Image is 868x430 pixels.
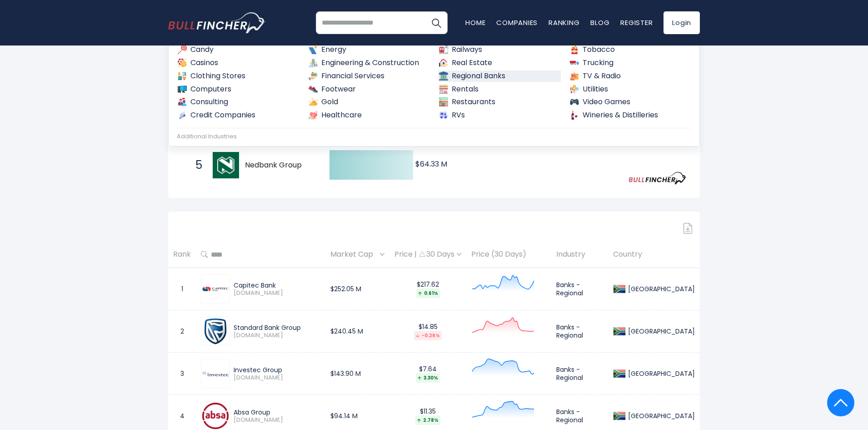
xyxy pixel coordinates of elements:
a: Go to homepage [168,12,266,33]
span: Market Cap [330,248,378,262]
a: Healthcare [308,110,430,121]
div: Capitec Bank [234,281,320,289]
span: [DOMAIN_NAME] [234,374,320,382]
a: Ranking [549,18,579,27]
td: 2 [168,310,196,353]
td: Banks - Regional [551,310,608,353]
a: Tobacco [569,44,692,56]
a: TV & Radio [569,71,692,82]
img: INL.JO.png [202,371,229,376]
a: Utilities [569,84,692,95]
div: $7.64 [394,365,461,383]
button: Search [425,11,448,34]
img: CPI.JO.png [202,287,229,291]
td: 1 [168,268,196,310]
div: $217.62 [394,280,461,298]
div: 0.61% [416,288,440,298]
a: Regional Banks [438,71,561,82]
a: Candy [177,44,299,56]
a: RVs [438,110,561,121]
a: Restaurants [438,96,561,108]
th: Industry [551,241,608,268]
td: $143.90 M [325,353,389,395]
div: Standard Bank Group [234,324,320,332]
td: Banks - Regional [551,353,608,395]
div: Price | 30 Days [394,250,461,259]
a: Medical Tools [438,145,561,157]
div: -0.26% [414,331,442,340]
a: Advertising [177,145,299,157]
a: Clothing Stores [177,71,299,82]
a: Trucking [569,57,692,69]
div: [GEOGRAPHIC_DATA] [626,412,695,420]
div: 3.30% [416,373,440,383]
a: Farming Supplies [308,145,430,157]
div: [GEOGRAPHIC_DATA] [626,327,695,335]
div: $14.85 [394,323,461,340]
img: bullfincher logo [168,12,266,33]
span: [DOMAIN_NAME] [234,289,320,297]
td: Banks - Regional [551,268,608,310]
a: Energy [308,44,430,56]
a: Railways [438,44,561,56]
a: Register [620,18,653,27]
img: ABG.JO.png [202,403,229,429]
a: Login [663,11,700,34]
text: $64.33 M [415,159,447,169]
a: Blog [590,18,609,27]
a: Engineering & Construction [308,57,430,69]
a: Wineries & Distilleries [569,110,692,121]
span: [DOMAIN_NAME] [234,416,320,424]
a: Home [465,18,485,27]
th: Price (30 Days) [466,241,551,268]
a: Consulting [177,96,299,108]
a: Gold [308,96,430,108]
a: Renewable Energy [569,145,692,157]
a: Rentals [438,84,561,95]
span: Nedbank Group [245,161,314,170]
a: Video Games [569,96,692,108]
div: Absa Group [234,408,320,416]
div: $11.35 [394,407,461,425]
a: Financial Services [308,71,430,82]
a: Footwear [308,84,430,95]
span: [DOMAIN_NAME] [234,332,320,339]
img: Nedbank Group [213,152,239,178]
div: Investec Group [234,366,320,374]
div: Additional Industries [177,133,691,141]
td: $240.45 M [325,310,389,353]
a: Real Estate [438,57,561,69]
span: 5 [191,157,200,173]
div: 2.78% [415,415,440,425]
a: Casinos [177,57,299,69]
td: 3 [168,353,196,395]
div: [GEOGRAPHIC_DATA] [626,285,695,293]
a: Computers [177,84,299,95]
td: $252.05 M [325,268,389,310]
img: SBK.JO.png [202,318,229,344]
a: Companies [496,18,538,27]
a: Credit Companies [177,110,299,121]
div: [GEOGRAPHIC_DATA] [626,369,695,378]
th: Rank [168,241,196,268]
